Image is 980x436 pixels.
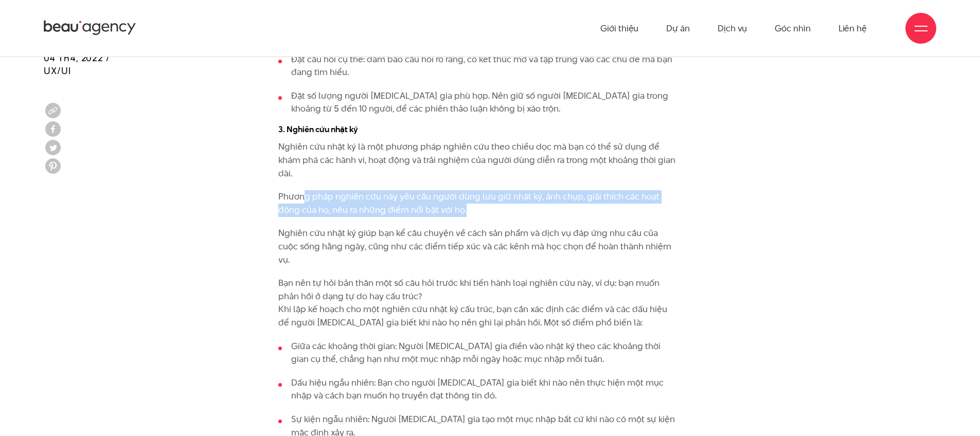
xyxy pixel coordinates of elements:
[278,376,676,403] li: Dấu hiệu ngẫu nhiên: Bạn cho người [MEDICAL_DATA] gia biết khi nào nên thực hiện một mục nhập và ...
[44,51,110,77] span: 04 Th4, 2022 / UX/UI
[278,190,676,216] p: Phương pháp nghiên cứu này yêu cầu người dùng lưu giữ nhật ký, ảnh chụp, giải thích các hoạt động...
[278,124,676,136] h4: 3. Nghiên cứu nhật ký
[278,53,676,79] li: Đặt câu hỏi cụ thể: đảm bảo câu hỏi rõ ràng, có kết thúc mở và tập trung vào các chủ đề mà bạn đa...
[278,277,676,329] p: Bạn nên tự hỏi bản thân một số câu hỏi trước khi tiến hành loại nghiên cứu này, ví dụ: bạn muốn p...
[278,227,676,266] p: Nghiên cứu nhật ký giúp bạn kể câu chuyện về cách sản phẩm và dịch vụ đáp ứng nhu cầu của cuộc số...
[278,140,676,180] p: Nghiên cứu nhật ký là một phương pháp nghiên cứu theo chiều dọc mà bạn có thể sử dụng để khám phá...
[278,340,676,366] li: Giữa các khoảng thời gian: Người [MEDICAL_DATA] gia điền vào nhật ký theo các khoảng thời gian cụ...
[278,89,676,116] li: Đặt số lượng người [MEDICAL_DATA] gia phù hợp. Nên giữ số người [MEDICAL_DATA] gia trong khoảng t...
